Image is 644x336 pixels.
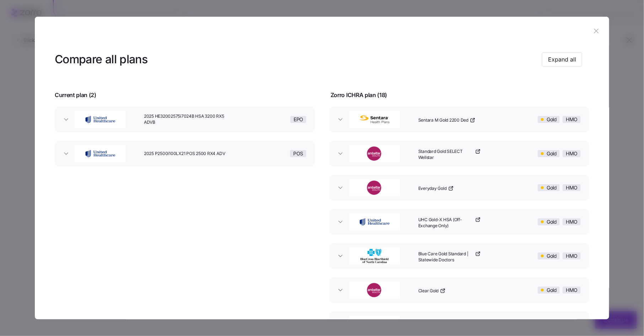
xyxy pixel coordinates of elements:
h3: Compare all plans [55,52,147,68]
button: AmbetterClear GoldGoldHMO [329,277,589,303]
img: UnitedHealthcare [75,112,125,127]
span: 2025 HE32002575i7024B HSA 3200 RX5 ADVB [144,113,229,126]
a: Clear Gold [418,288,446,294]
span: Clear Gold [418,288,439,294]
span: Gold [547,287,557,293]
span: UHC Gold-X HSA (Off-Exchange Only) [418,217,474,229]
button: AmbetterStandard Gold SELECT WellstarGoldHMO [329,141,589,166]
span: HMO [566,150,578,157]
span: HMO [566,185,578,191]
img: Ambetter [350,146,399,161]
span: Sentara M Gold 2200 Ded [418,117,468,123]
span: Blue Care Gold Standard | Statewide Doctors [418,251,474,263]
img: Sentara Health Plans [350,112,399,127]
span: Zorro ICHRA plan ( 18 ) [331,91,387,100]
button: BlueCross BlueShield of North CarolinaBlue Care Gold Standard | Statewide DoctorsGoldHMO [329,243,589,269]
button: UnitedHealthcare2025 P2500i100LX21 POS 2500 RX4 ADVPOS [55,141,315,166]
img: BlueCross BlueShield of North Carolina [350,249,399,263]
span: HMO [566,287,578,293]
a: Blue Care Gold Standard | Statewide Doctors [418,251,481,263]
span: 2025 P2500i100LX21 POS 2500 RX4 ADV [144,151,229,157]
span: Expand all [548,55,576,64]
a: UHC Gold-X HSA (Off-Exchange Only) [418,217,481,229]
button: AmbetterEveryday GoldGoldHMO [329,175,589,201]
span: Gold [547,116,557,123]
span: Gold [547,150,557,157]
button: UnitedHealthcare2025 HE32002575i7024B HSA 3200 RX5 ADVBEPO [55,107,315,132]
img: UnitedHealthcare [350,215,399,229]
img: Ambetter [350,283,399,297]
button: UnitedHealthcareUHC Gold-X HSA (Off-Exchange Only)GoldHMO [329,209,589,235]
span: HMO [566,116,578,123]
span: Gold [547,219,557,225]
span: POS [293,150,303,157]
span: Gold [547,185,557,191]
span: Standard Gold SELECT Wellstar [418,149,474,161]
span: EPO [294,116,303,123]
img: Ambetter [350,181,399,195]
button: Expand all [542,52,582,66]
a: Sentara M Gold 2200 Ded [418,117,476,123]
a: Standard Gold SELECT Wellstar [418,149,481,161]
button: Sentara Health PlansSentara M Gold 2200 DedGoldHMO [329,107,589,132]
span: Current plan ( 2 ) [55,91,96,100]
img: UnitedHealthcare [75,146,125,161]
a: Everyday Gold [418,186,454,192]
img: Kaiser Permanente [350,317,399,331]
span: HMO [566,219,578,225]
span: Gold [547,253,557,259]
span: HMO [566,253,578,259]
span: Everyday Gold [418,186,447,192]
